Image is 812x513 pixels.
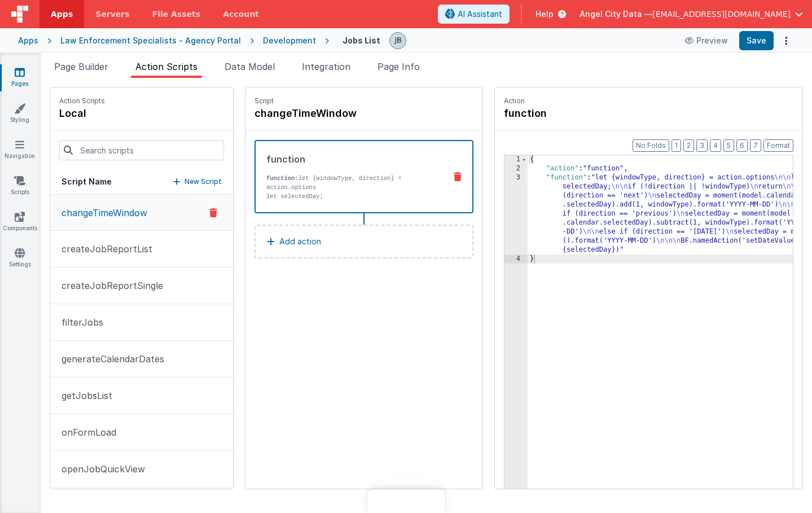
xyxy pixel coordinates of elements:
[55,242,152,256] p: createJobReportList
[580,8,803,20] button: Angel City Data — [EMAIL_ADDRESS][DOMAIN_NAME]
[225,61,275,72] span: Data Model
[55,206,147,220] p: changeTimeWindow
[62,176,112,187] h5: Script Name
[683,139,694,152] button: 2
[60,35,241,46] div: Law Enforcement Specialists - Agency Portal
[95,8,129,20] span: Servers
[55,462,145,476] p: openJobQuickView
[266,175,299,182] strong: function:
[50,341,233,378] button: generateCalendarDates
[739,31,774,50] button: Save
[55,426,116,439] p: onFormLoad
[736,139,748,152] button: 6
[51,8,73,20] span: Apps
[263,35,316,46] div: Development
[50,268,233,304] button: createJobReportSingle
[50,378,233,414] button: getJobsList
[504,173,528,255] div: 3
[185,176,222,187] p: New Script
[50,195,233,231] button: changeTimeWindow
[652,8,791,20] span: [EMAIL_ADDRESS][DOMAIN_NAME]
[302,61,350,72] span: Integration
[504,164,528,173] div: 2
[438,5,510,24] button: AI Assistant
[254,106,424,121] h4: changeTimeWindow
[678,32,735,50] button: Preview
[504,255,528,264] div: 4
[504,97,793,106] p: Action
[343,36,380,45] h4: Jobs List
[54,61,108,72] span: Page Builder
[367,489,445,513] iframe: Marker.io feedback button
[763,139,793,152] button: Format
[378,61,420,72] span: Page Info
[50,304,233,341] button: filterJobs
[135,61,197,72] span: Action Scripts
[254,97,473,106] p: Script
[50,451,233,488] button: openJobQuickView
[723,139,734,152] button: 5
[50,414,233,451] button: onFormLoad
[50,231,233,268] button: createJobReportList
[279,235,321,248] p: Add action
[18,35,38,46] div: Apps
[633,139,669,152] button: No Folds
[59,97,105,106] p: Action Scripts
[710,139,721,152] button: 4
[536,8,554,20] span: Help
[55,279,163,292] p: createJobReportSingle
[55,352,164,366] p: generateCalendarDates
[696,139,708,152] button: 3
[266,174,436,192] p: let {windowType, direction} = action.options
[390,33,406,49] img: 9990944320bbc1bcb8cfbc08cd9c0949
[254,225,473,258] button: Add action
[266,192,436,201] p: let selectedDay;
[55,315,103,329] p: filterJobs
[59,106,105,121] h4: local
[458,8,502,20] span: AI Assistant
[671,139,681,152] button: 1
[55,389,112,402] p: getJobsList
[266,152,436,166] div: function
[504,155,528,164] div: 1
[778,33,794,49] button: Options
[173,176,222,187] button: New Script
[152,8,201,20] span: File Assets
[59,140,224,160] input: Search scripts
[750,139,761,152] button: 7
[580,8,652,20] span: Angel City Data —
[504,106,673,121] h4: function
